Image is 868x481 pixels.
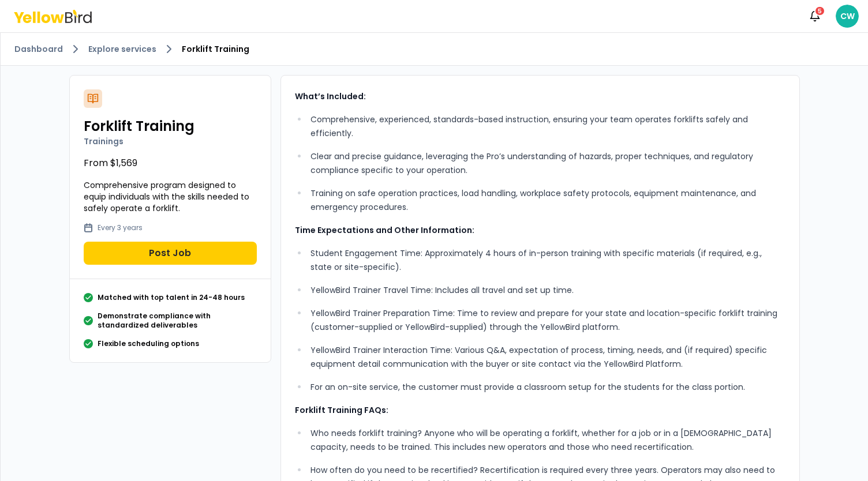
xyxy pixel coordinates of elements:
a: Explore services [88,43,156,55]
p: Who needs forklift training? Anyone who will be operating a forklift, whether for a job or in a [... [310,426,785,454]
button: Post Job [84,242,257,265]
strong: What’s Included: [295,91,366,102]
strong: Time Expectations and Other Information: [295,224,474,236]
p: Every 3 years [98,223,143,232]
nav: breadcrumb [14,42,854,56]
p: Trainings [84,136,257,147]
p: Demonstrate compliance with standardized deliverables [98,311,257,330]
p: Training on safe operation practices, load handling, workplace safety protocols, equipment mainte... [310,186,785,214]
p: YellowBird Trainer Interaction Time: Various Q&A, expectation of process, timing, needs, and (if ... [310,343,785,371]
p: Flexible scheduling options [98,339,199,348]
p: Comprehensive program designed to equip individuals with the skills needed to safely operate a fo... [84,179,257,214]
p: Clear and precise guidance, leveraging the Pro’s understanding of hazards, proper techniques, and... [310,149,785,177]
p: YellowBird Trainer Preparation Time: Time to review and prepare for your state and location-speci... [310,306,785,334]
p: Matched with top talent in 24-48 hours [98,293,245,302]
h2: Forklift Training [84,117,257,136]
div: 5 [814,6,825,16]
p: From $1,569 [84,156,257,170]
span: Forklift Training [182,43,249,55]
button: 5 [803,5,826,28]
a: Dashboard [14,43,63,55]
span: CW [836,5,859,28]
p: YellowBird Trainer Travel Time: Includes all travel and set up time. [310,283,785,297]
p: Student Engagement Time: Approximately 4 hours of in-person training with specific materials (if ... [310,246,785,274]
strong: Forklift Training FAQs: [295,404,388,416]
p: Comprehensive, experienced, standards-based instruction, ensuring your team operates forklifts sa... [310,112,785,140]
p: For an on-site service, the customer must provide a classroom setup for the students for the clas... [310,380,785,394]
